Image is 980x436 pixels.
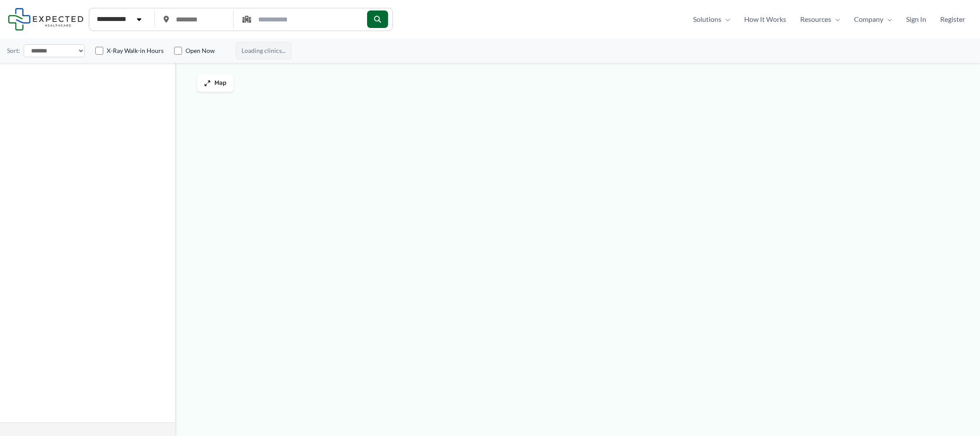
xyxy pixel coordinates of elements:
label: Open Now [185,46,215,55]
img: Maximize [204,80,211,87]
label: X-Ray Walk-in Hours [107,46,164,55]
a: Register [933,13,972,26]
span: How It Works [744,13,786,26]
span: Menu Toggle [831,13,840,26]
label: Sort: [7,45,20,56]
span: Sign In [906,13,926,26]
span: Loading clinics... [236,42,291,59]
img: Expected Healthcare Logo - side, dark font, small [8,8,84,30]
span: Menu Toggle [721,13,730,26]
button: Map [197,74,234,92]
a: Sign In [899,13,933,26]
span: Register [940,13,965,26]
span: Resources [800,13,831,26]
a: How It Works [737,13,793,26]
a: SolutionsMenu Toggle [686,13,737,26]
span: Menu Toggle [883,13,892,26]
a: CompanyMenu Toggle [847,13,899,26]
span: Map [214,80,227,87]
span: Company [854,13,883,26]
span: Solutions [693,13,721,26]
a: ResourcesMenu Toggle [793,13,847,26]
